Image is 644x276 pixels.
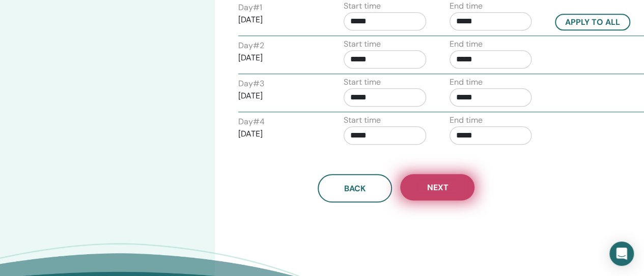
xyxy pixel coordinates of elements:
label: End time [450,38,483,50]
label: Day # 3 [238,78,264,90]
button: Back [318,174,392,202]
label: Day # 2 [238,40,264,52]
p: [DATE] [238,52,321,64]
span: Back [344,183,366,194]
label: Day # 4 [238,116,265,128]
button: Apply to all [555,14,630,30]
label: Start time [344,114,381,126]
div: Open Intercom Messenger [609,241,634,266]
label: Day # 1 [238,2,262,14]
span: Next [427,182,448,193]
p: [DATE] [238,128,321,140]
p: [DATE] [238,90,321,102]
button: Next [400,174,474,200]
label: End time [450,76,483,88]
p: [DATE] [238,14,321,26]
label: End time [450,114,483,126]
label: Start time [344,38,381,50]
label: Start time [344,76,381,88]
